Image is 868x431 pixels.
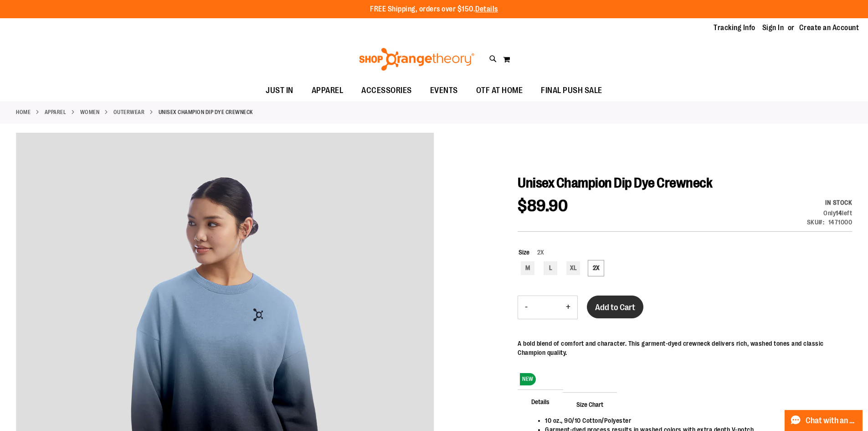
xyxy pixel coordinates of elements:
[312,80,344,101] span: APPAREL
[806,416,857,425] span: Chat with an Expert
[518,296,534,319] button: Decrease product quantity
[430,80,458,101] span: EVENTS
[518,175,712,191] span: Unisex Champion Dip Dye Crewneck
[518,197,568,215] span: $89.90
[370,4,498,15] p: FREE Shipping, orders over $150.
[519,249,529,256] span: Size
[807,198,853,207] div: Availability
[532,80,611,101] a: FINAL PUSH SALE
[544,261,557,275] div: L
[266,80,293,101] span: JUST IN
[566,261,580,275] div: XL
[80,108,100,116] a: WOMEN
[589,261,603,275] div: 2X
[113,108,145,116] a: Outerwear
[303,80,353,101] a: APPAREL
[520,373,536,385] span: NEW
[518,339,852,357] div: A bold blend of comfort and character. This garment-dyed crewneck delivers rich, washed tones and...
[799,23,859,33] a: Create an Account
[159,108,253,116] strong: Unisex Champion Dip Dye Crewneck
[762,23,784,33] a: Sign In
[828,218,853,227] div: 1471000
[714,23,755,33] a: Tracking Info
[559,296,577,319] button: Increase product quantity
[257,80,303,101] a: JUST IN
[518,389,563,413] span: Details
[45,108,67,116] a: APPAREL
[16,108,31,116] a: Home
[836,209,842,217] strong: 14
[807,218,825,226] strong: SKU
[352,80,421,101] a: ACCESSORIES
[476,80,523,101] span: OTF AT HOME
[587,296,643,318] button: Add to Cart
[545,416,843,425] li: 10 oz., 90/10 Cotton/Polyester
[807,208,853,218] div: Qty
[785,410,863,431] button: Chat with an Expert
[521,261,534,275] div: M
[529,249,544,256] span: 2X
[563,392,617,416] span: Size Chart
[475,5,498,13] a: Details
[361,80,412,101] span: ACCESSORIES
[595,302,635,312] span: Add to Cart
[467,80,532,101] a: OTF AT HOME
[358,48,476,71] img: Shop Orangetheory
[534,296,559,318] input: Product quantity
[541,80,602,101] span: FINAL PUSH SALE
[421,80,467,101] a: EVENTS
